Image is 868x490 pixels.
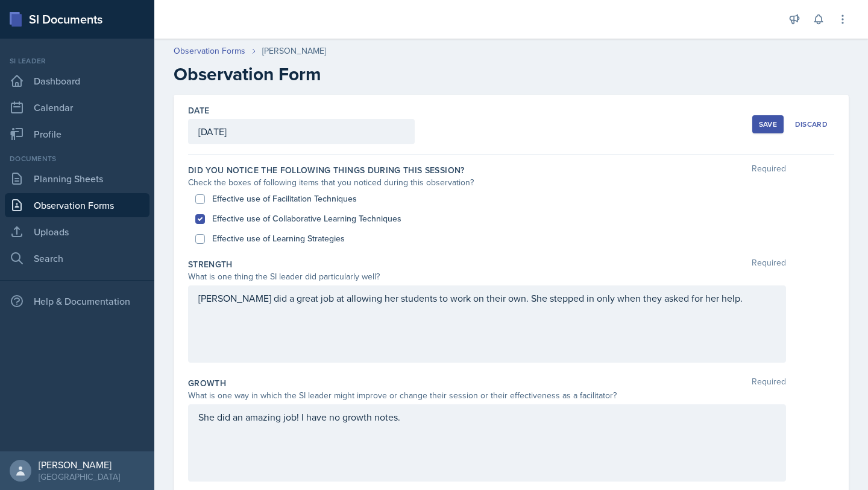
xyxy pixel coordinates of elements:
[5,95,149,119] a: Calendar
[759,119,777,129] div: Save
[198,291,776,305] p: [PERSON_NAME] did a great job at allowing her students to work on their own. She stepped in only ...
[5,69,149,93] a: Dashboard
[39,459,120,471] div: [PERSON_NAME]
[5,122,149,146] a: Profile
[174,63,849,85] h2: Observation Form
[188,389,786,402] div: What is one way in which the SI leader might improve or change their session or their effectivene...
[188,164,465,176] label: Did you notice the following things during this session?
[212,192,357,205] label: Effective use of Facilitation Techniques
[212,212,401,225] label: Effective use of Collaborative Learning Techniques
[174,45,245,57] a: Observation Forms
[5,167,149,191] a: Planning Sheets
[5,220,149,244] a: Uploads
[5,56,149,66] div: Si leader
[188,258,233,270] label: Strength
[752,115,784,133] button: Save
[752,258,786,270] span: Required
[188,377,226,389] label: Growth
[5,246,149,270] a: Search
[5,289,149,313] div: Help & Documentation
[752,164,786,176] span: Required
[188,104,209,116] label: Date
[788,115,834,133] button: Discard
[198,410,776,424] p: She did an amazing job! I have no growth notes.
[262,45,326,57] div: [PERSON_NAME]
[212,232,345,245] label: Effective use of Learning Strategies
[5,193,149,217] a: Observation Forms
[188,176,786,189] div: Check the boxes of following items that you noticed during this observation?
[752,377,786,389] span: Required
[795,119,828,129] div: Discard
[5,153,149,164] div: Documents
[188,270,786,283] div: What is one thing the SI leader did particularly well?
[39,471,120,483] div: [GEOGRAPHIC_DATA]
